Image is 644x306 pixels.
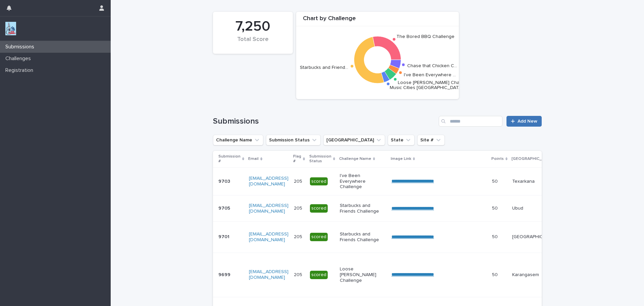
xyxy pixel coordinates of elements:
[213,117,436,126] h1: Submissions
[340,173,386,190] p: I've Been Everywhere Challenge
[294,177,304,184] p: 205
[248,155,259,163] p: Email
[300,65,348,70] text: Starbucks and Friend…
[3,67,39,74] p: Registration
[296,15,459,26] div: Chart by Challenge
[218,153,240,165] p: Submission #
[310,271,328,279] div: scored
[294,271,304,278] p: 205
[294,204,304,211] p: 205
[396,34,454,39] text: The Bored BBQ Challenge
[340,203,386,214] p: Starbucks and Friends Challenge
[506,116,542,127] a: Add New
[249,269,288,280] a: [EMAIL_ADDRESS][DOMAIN_NAME]
[293,153,301,165] p: Flag #
[491,155,504,163] p: Points
[218,271,232,278] p: 9699
[492,233,499,240] p: 50
[492,177,499,184] p: 50
[224,36,281,50] div: Total Score
[512,234,558,240] p: [GEOGRAPHIC_DATA]
[390,85,463,90] text: Music Cities [GEOGRAPHIC_DATA]
[388,135,415,145] button: State
[492,204,499,211] p: 50
[3,44,40,50] p: Submissions
[398,80,473,85] text: Loose [PERSON_NAME] Challenge
[5,22,16,35] img: jxsLJbdS1eYBI7rVAS4p
[249,203,288,214] a: [EMAIL_ADDRESS][DOMAIN_NAME]
[340,231,386,243] p: Starbucks and Friends Challenge
[218,204,231,211] p: 9705
[339,155,371,163] p: Challenge Name
[512,155,553,163] p: [GEOGRAPHIC_DATA]
[294,233,304,240] p: 205
[512,179,558,184] p: Texarkana
[3,55,36,62] p: Challenges
[224,18,281,35] div: 7,250
[404,73,456,77] text: I've Been Everywhere …
[439,116,502,127] input: Search
[492,271,499,278] p: 50
[249,176,288,186] a: [EMAIL_ADDRESS][DOMAIN_NAME]
[512,272,558,278] p: Karangasem
[323,135,385,145] button: Closest City
[310,233,328,241] div: scored
[310,177,328,186] div: scored
[417,135,445,145] button: Site #
[512,206,558,211] p: Ubud
[266,135,321,145] button: Submission Status
[213,135,263,145] button: Challenge Name
[518,119,537,124] span: Add New
[310,204,328,213] div: scored
[407,63,457,68] text: Chase that Chicken C…
[391,155,411,163] p: Image Link
[218,177,231,184] p: 9703
[218,233,231,240] p: 9701
[309,153,331,165] p: Submission Status
[249,232,288,242] a: [EMAIL_ADDRESS][DOMAIN_NAME]
[340,266,386,283] p: Loose [PERSON_NAME] Challenge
